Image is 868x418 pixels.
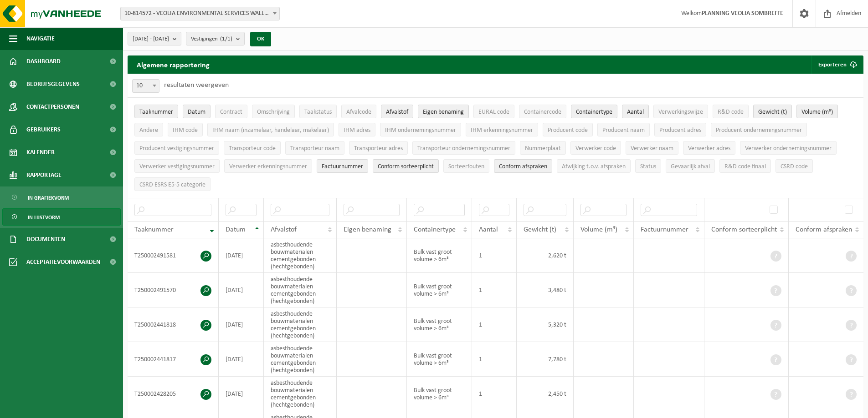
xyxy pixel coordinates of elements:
[683,141,735,155] button: Verwerker adresVerwerker adres: Activate to sort
[753,105,792,118] button: Gewicht (t)Gewicht (t): Activate to sort
[264,377,337,411] td: asbesthoudende bouwmaterialen cementgebonden (hechtgebonden)
[472,273,517,307] td: 1
[718,109,744,116] span: R&D code
[576,109,612,116] span: Containertype
[711,226,777,233] span: Conform sorteerplicht
[322,163,363,170] span: Factuurnummer
[220,36,232,42] count: (1/1)
[164,81,229,89] label: resultaten weergeven
[134,105,178,118] button: TaaknummerTaaknummer: Activate to remove sorting
[666,159,715,173] button: Gevaarlijk afval : Activate to sort
[134,177,211,191] button: CSRD ESRS E5-5 categorieCSRD ESRS E5-5 categorie: Activate to sort
[212,127,329,134] span: IHM naam (inzamelaar, handelaar, makelaar)
[183,105,211,118] button: DatumDatum: Activate to sort
[418,105,469,118] button: Eigen benamingEigen benaming: Activate to sort
[219,377,264,411] td: [DATE]
[186,32,245,45] button: Vestigingen(1/1)
[472,342,517,377] td: 1
[215,105,247,118] button: ContractContract: Activate to sort
[796,105,838,118] button: Volume (m³)Volume (m³): Activate to sort
[385,127,456,134] span: IHM ondernemingsnummer
[120,7,280,20] span: 10-814572 - VEOLIA ENVIRONMENTAL SERVICES WALLONIE - DIVERSE KLANTEN - GRÂCE-HOLLOGNE
[344,127,370,134] span: IHM adres
[758,109,787,116] span: Gewicht (t)
[128,273,219,307] td: T250002491570
[801,109,833,116] span: Volume (m³)
[740,141,837,155] button: Verwerker ondernemingsnummerVerwerker ondernemingsnummer: Activate to sort
[653,105,708,118] button: VerwerkingswijzeVerwerkingswijze: Activate to sort
[229,163,307,170] span: Verwerker erkenningsnummer
[525,145,561,152] span: Nummerplaat
[716,127,802,134] span: Producent ondernemingsnummer
[524,226,556,233] span: Gewicht (t)
[412,141,515,155] button: Transporteur ondernemingsnummerTransporteur ondernemingsnummer : Activate to sort
[26,251,100,273] span: Acceptatievoorwaarden
[776,159,813,173] button: CSRD codeCSRD code: Activate to sort
[711,123,807,136] button: Producent ondernemingsnummerProducent ondernemingsnummer: Activate to sort
[252,105,295,118] button: OmschrijvingOmschrijving: Activate to sort
[597,123,650,136] button: Producent naamProducent naam: Activate to sort
[519,105,566,118] button: ContainercodeContainercode: Activate to sort
[671,163,710,170] span: Gevaarlijk afval
[133,32,169,46] span: [DATE] - [DATE]
[520,141,566,155] button: NummerplaatNummerplaat: Activate to sort
[635,159,661,173] button: StatusStatus: Activate to sort
[414,226,456,233] span: Containertype
[407,377,472,411] td: Bulk vast groot volume > 6m³
[517,377,574,411] td: 2,450 t
[139,163,215,170] span: Verwerker vestigingsnummer
[386,109,408,116] span: Afvalstof
[264,342,337,377] td: asbesthoudende bouwmaterialen cementgebonden (hechtgebonden)
[472,307,517,342] td: 1
[626,141,678,155] button: Verwerker naamVerwerker naam: Activate to sort
[448,163,484,170] span: Sorteerfouten
[339,123,375,136] button: IHM adresIHM adres: Activate to sort
[128,342,219,377] td: T250002441817
[139,181,205,188] span: CSRD ESRS E5-5 categorie
[173,127,198,134] span: IHM code
[28,209,60,226] span: In lijstvorm
[26,50,61,73] span: Dashboard
[417,145,510,152] span: Transporteur ondernemingsnummer
[622,105,649,118] button: AantalAantal: Activate to sort
[128,238,219,273] td: T250002491581
[380,123,461,136] button: IHM ondernemingsnummerIHM ondernemingsnummer: Activate to sort
[640,163,656,170] span: Status
[781,163,808,170] span: CSRD code
[543,123,593,136] button: Producent codeProducent code: Activate to sort
[641,226,688,233] span: Factuurnummer
[2,208,121,226] a: In lijstvorm
[575,145,616,152] span: Verwerker code
[478,109,509,116] span: EURAL code
[121,7,279,20] span: 10-814572 - VEOLIA ENVIRONMENTAL SERVICES WALLONIE - DIVERSE KLANTEN - GRÂCE-HOLLOGNE
[571,105,617,118] button: ContainertypeContainertype: Activate to sort
[128,377,219,411] td: T250002428205
[191,32,232,46] span: Vestigingen
[719,159,771,173] button: R&D code finaalR&amp;D code finaal: Activate to sort
[423,109,464,116] span: Eigen benaming
[654,123,706,136] button: Producent adresProducent adres: Activate to sort
[264,238,337,273] td: asbesthoudende bouwmaterialen cementgebonden (hechtgebonden)
[524,109,561,116] span: Containercode
[473,105,514,118] button: EURAL codeEURAL code: Activate to sort
[26,141,55,164] span: Kalender
[570,141,621,155] button: Verwerker codeVerwerker code: Activate to sort
[354,145,403,152] span: Transporteur adres
[407,342,472,377] td: Bulk vast groot volume > 6m³
[134,123,163,136] button: AndereAndere: Activate to sort
[472,377,517,411] td: 1
[688,145,730,152] span: Verwerker adres
[702,10,783,17] strong: PLANNING VEOLIA SOMBREFFE
[257,109,290,116] span: Omschrijving
[26,228,65,251] span: Documenten
[219,238,264,273] td: [DATE]
[443,159,489,173] button: SorteerfoutenSorteerfouten: Activate to sort
[133,80,159,92] span: 10
[407,307,472,342] td: Bulk vast groot volume > 6m³
[299,105,337,118] button: TaakstatusTaakstatus: Activate to sort
[479,226,498,233] span: Aantal
[220,109,242,116] span: Contract
[28,189,69,206] span: In grafiekvorm
[264,273,337,307] td: asbesthoudende bouwmaterialen cementgebonden (hechtgebonden)
[724,163,766,170] span: R&D code finaal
